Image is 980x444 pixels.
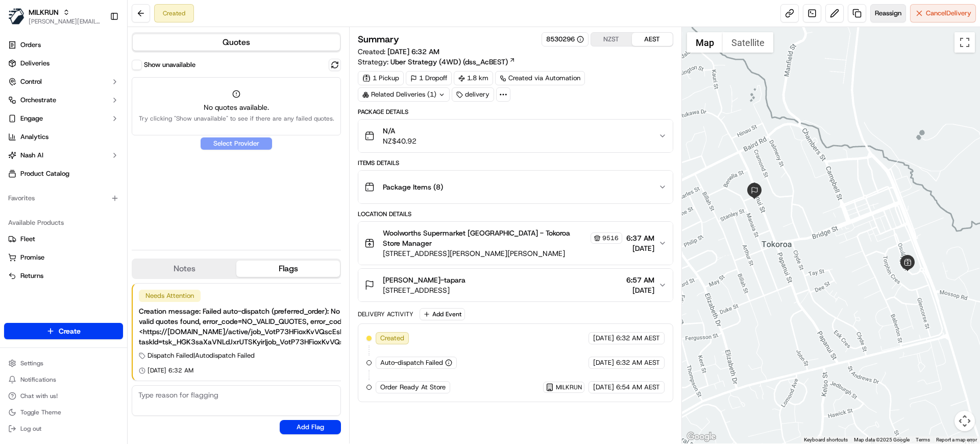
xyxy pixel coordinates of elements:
button: Show street map [687,32,723,53]
button: Promise [4,249,123,266]
span: Orchestrate [20,96,56,105]
div: Strategy: [358,57,516,67]
span: API Documentation [96,148,164,158]
div: 8530296 [546,35,584,44]
button: MILKRUN [29,7,59,17]
a: Returns [8,271,119,281]
span: Promise [20,253,44,262]
a: Orders [4,37,123,53]
img: Google [684,430,718,443]
button: Toggle Theme [4,405,123,419]
div: Package Details [358,108,673,116]
div: Start new chat [35,98,167,108]
button: N/ANZ$40.92 [358,120,672,152]
button: Woolworths Supermarket [GEOGRAPHIC_DATA] - Tokoroa Store Manager9516[STREET_ADDRESS][PERSON_NAME]... [358,222,672,265]
button: Add Event [420,308,465,320]
h3: Summary [358,35,399,44]
button: Nash AI [4,147,123,163]
span: Analytics [20,132,48,142]
button: AEST [632,33,673,46]
span: [STREET_ADDRESS][PERSON_NAME][PERSON_NAME] [383,248,622,259]
div: Favorites [4,190,123,206]
button: MILKRUNMILKRUN[PERSON_NAME][EMAIL_ADDRESS][DOMAIN_NAME] [4,4,106,29]
label: Show unavailable [144,60,195,69]
span: Nash AI [20,151,43,160]
button: Orchestrate [4,92,123,108]
span: Chat with us! [20,392,58,400]
a: Fleet [8,235,119,244]
a: Uber Strategy (4WD) (dss_AcBEST) [390,57,516,67]
span: Control [20,77,42,86]
button: Show satellite imagery [723,32,773,53]
span: Fleet [20,235,35,244]
span: Returns [20,271,43,281]
span: MILKRUN [556,383,582,391]
input: Got a question? Start typing here... [27,66,184,77]
span: Package Items ( 8 ) [383,182,443,192]
span: 6:32 AM AEST [616,334,660,343]
span: Dispatch Failed | Autodispatch Failed [148,351,255,360]
div: Delivery Activity [358,310,413,318]
span: Pylon [102,173,124,181]
span: 6:32 AM AEST [616,358,660,367]
div: 💻 [86,149,94,157]
span: [DATE] [593,383,614,392]
span: [DATE] [626,243,654,253]
span: Toggle Theme [20,408,61,416]
span: [PERSON_NAME]-tapara [383,275,465,285]
span: N/A [383,126,416,136]
button: CancelDelivery [910,4,976,22]
a: Product Catalog [4,166,123,182]
span: [DATE] [593,358,614,367]
span: [STREET_ADDRESS] [383,285,465,295]
div: We're available if you need us! [35,108,129,116]
span: Create [59,326,81,336]
span: Log out [20,425,41,433]
div: Location Details [358,210,673,218]
span: Reassign [875,9,901,18]
button: NZST [591,33,632,46]
div: 1 Dropoff [406,71,452,85]
span: Notifications [20,376,56,384]
a: Analytics [4,129,123,145]
a: Terms (opens in new tab) [916,437,930,442]
span: Deliveries [20,59,50,68]
a: Promise [8,253,119,262]
div: 1.8 km [454,71,493,85]
button: Fleet [4,231,123,247]
img: MILKRUN [8,8,24,25]
span: Engage [20,114,43,123]
button: Start new chat [174,101,186,113]
button: Package Items (8) [358,171,672,203]
div: Available Products [4,215,123,231]
div: Related Deliveries (1) [358,87,450,102]
button: Flags [236,261,340,277]
div: delivery [452,87,494,102]
span: [DATE] [593,334,614,343]
span: 6:54 AM AEST [616,383,660,392]
span: Created: [358,46,439,57]
a: Created via Automation [495,71,585,85]
img: 1736555255976-a54dd68f-1ca7-489b-9aae-adbdc363a1c4 [10,98,29,116]
span: Cancel Delivery [926,9,971,18]
span: Knowledge Base [20,148,78,158]
button: Log out [4,422,123,436]
button: Add Flag [280,420,341,434]
div: Needs Attention [139,290,201,302]
span: Product Catalog [20,169,69,178]
a: 💻API Documentation [82,144,168,162]
button: Quotes [133,34,340,51]
a: Deliveries [4,55,123,72]
button: Settings [4,356,123,370]
span: No quotes available. [139,102,334,112]
a: Report a map error [936,437,977,442]
span: 9516 [602,234,619,242]
div: Items Details [358,159,673,167]
span: [DATE] [626,285,654,295]
button: Chat with us! [4,389,123,403]
span: [PERSON_NAME][EMAIL_ADDRESS][DOMAIN_NAME] [29,17,102,26]
p: Welcome 👋 [10,41,186,57]
button: [PERSON_NAME]-tapara[STREET_ADDRESS]6:57 AM[DATE] [358,269,672,301]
